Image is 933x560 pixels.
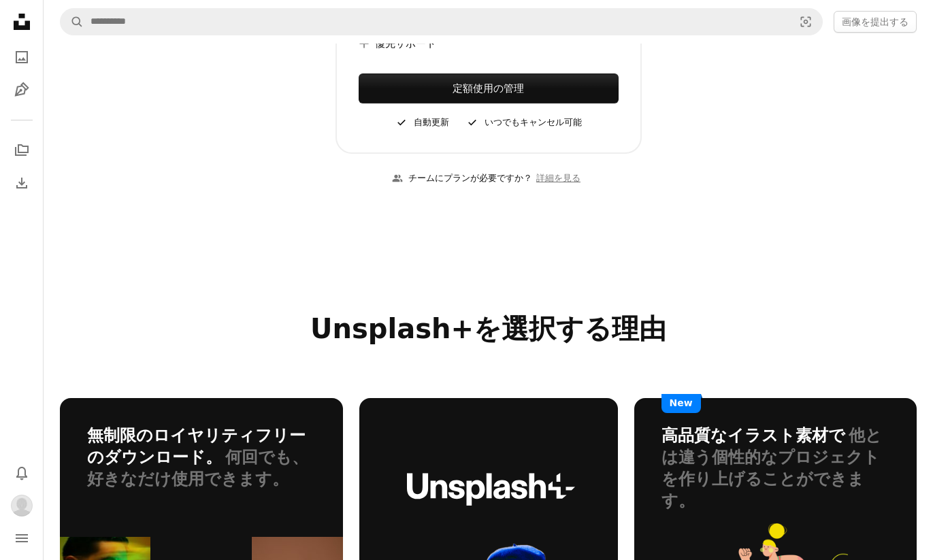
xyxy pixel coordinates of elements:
span: 何回でも、好きなだけ使用できます。 [87,448,308,489]
button: ビジュアル検索 [789,9,822,35]
a: 写真 [8,44,35,71]
a: ホーム — Unsplash [8,8,35,38]
div: いつでもキャンセル可能 [465,114,582,131]
form: サイト内でビジュアルを探す [60,8,823,35]
img: ユーザー一成 竹田のアバター [11,495,33,516]
h3: 無制限のロイヤリティフリーのダウンロード。 [87,426,306,467]
a: コレクション [8,137,35,164]
a: ダウンロード履歴 [8,169,35,197]
button: 通知 [8,459,35,487]
button: プロフィール [8,492,35,519]
button: Unsplashで検索する [61,9,84,35]
h3: 高品質なイラスト素材で [661,426,845,445]
button: 画像を提出する [834,11,917,33]
h2: Unsplash+を選択する理由 [60,312,917,345]
div: 自動更新 [395,114,449,131]
button: メニュー [8,525,35,552]
span: 他とは違う個性的なプロジェクトを作り上げることができます。 [661,426,882,510]
div: チームにプランが必要ですか？ [392,171,532,186]
span: New [661,394,701,413]
a: 定額使用の管理 [359,73,619,103]
a: 詳細を見る [532,167,585,190]
a: イラスト [8,76,35,103]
